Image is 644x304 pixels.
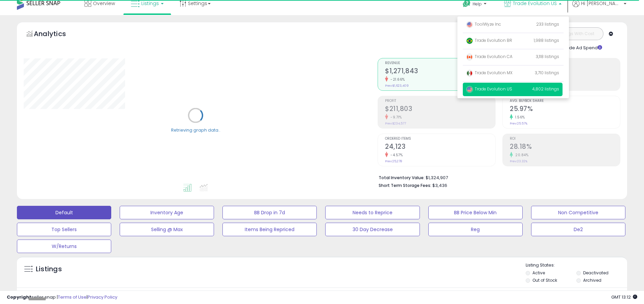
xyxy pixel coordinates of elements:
[17,223,111,236] button: Top Sellers
[120,206,214,219] button: Inventory Age
[325,223,420,236] button: 30 Day Decrease
[385,105,495,114] h2: $211,803
[531,223,625,236] button: De2
[534,37,559,43] span: 1,988 listings
[536,21,559,27] span: 233 listings
[549,44,613,51] div: Include Ad Spend
[473,1,482,7] span: Help
[432,182,447,189] span: $3,436
[583,270,609,276] label: Deactivated
[120,223,214,236] button: Selling @ Max
[510,137,620,141] span: ROI
[466,86,473,93] img: usa.png
[171,127,220,133] div: Retrieving graph data..
[510,159,527,163] small: Prev: 23.32%
[385,67,495,76] h2: $1,271,843
[7,294,117,301] div: seller snap | |
[536,54,559,59] span: 3,118 listings
[379,175,425,181] b: Total Inventory Value:
[222,223,317,236] button: Items Being Repriced
[385,143,495,152] h2: 24,123
[222,206,317,219] button: BB Drop in 7d
[532,86,559,92] span: 4,802 listings
[17,206,111,219] button: Default
[510,99,620,103] span: Avg. Buybox Share
[385,137,495,141] span: Ordered Items
[510,143,620,152] h2: 28.18%
[388,153,403,158] small: -4.57%
[385,121,406,126] small: Prev: $234,577
[17,240,111,253] button: W/Returns
[385,99,495,103] span: Profit
[36,265,62,274] h5: Listings
[532,270,545,276] label: Active
[531,206,625,219] button: Non Competitive
[428,223,523,236] button: Reg
[325,206,420,219] button: Needs to Reprice
[466,54,473,60] img: canada.png
[466,21,473,28] img: usa.png
[611,294,637,300] span: 2025-08-13 13:12 GMT
[385,84,409,88] small: Prev: $1,623,409
[428,206,523,219] button: BB Price Below Min
[513,153,528,158] small: 20.84%
[34,29,79,40] h5: Analytics
[551,29,601,38] button: Listings With Cost
[466,70,512,76] span: Trade Evolution MX
[388,115,402,120] small: -9.71%
[385,159,402,163] small: Prev: 25,278
[526,262,627,269] p: Listing States:
[379,183,431,188] b: Short Term Storage Fees:
[535,70,559,76] span: 3,710 listings
[510,121,527,126] small: Prev: 25.57%
[466,70,473,77] img: mexico.png
[7,294,31,300] strong: Copyright
[510,105,620,114] h2: 25.97%
[532,277,557,283] label: Out of Stock
[466,86,512,92] span: Trade Evolution US
[466,21,501,27] span: ToolWyze Inc
[466,54,512,59] span: Trade Evolution CA
[466,37,473,44] img: brazil.png
[466,37,512,43] span: Trade Evolution BR
[379,173,615,181] li: $1,324,907
[388,77,405,82] small: -21.66%
[385,61,495,65] span: Revenue
[583,277,601,283] label: Archived
[513,115,525,120] small: 1.56%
